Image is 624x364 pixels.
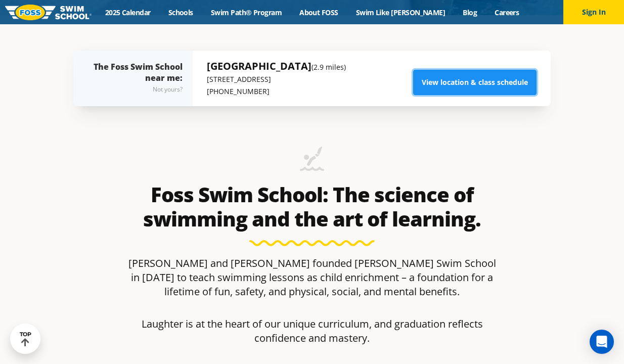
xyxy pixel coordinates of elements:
a: About FOSS [291,8,347,17]
div: Not yours? [94,83,183,96]
p: [PERSON_NAME] and [PERSON_NAME] founded [PERSON_NAME] Swim School in [DATE] to teach swimming les... [124,256,500,299]
a: 2025 Calendar [96,8,159,17]
a: Careers [486,8,528,17]
a: Swim Like [PERSON_NAME] [347,8,454,17]
img: FOSS Swim School Logo [5,5,92,20]
p: Laughter is at the heart of our unique curriculum, and graduation reflects confidence and mastery. [124,317,500,345]
img: icon-swimming-diving-2.png [300,147,324,177]
a: Schools [159,8,202,17]
p: [PHONE_NUMBER] [207,85,346,98]
a: Blog [454,8,486,17]
a: Swim Path® Program [202,8,290,17]
div: Open Intercom Messenger [590,330,614,354]
small: (2.9 miles) [311,62,346,72]
a: View location & class schedule [413,70,537,95]
p: [STREET_ADDRESS] [207,73,346,85]
div: The Foss Swim School near me: [94,61,183,96]
h5: [GEOGRAPHIC_DATA] [207,59,346,73]
div: TOP [20,331,31,347]
h2: Foss Swim School: The science of swimming and the art of learning. [124,183,500,231]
